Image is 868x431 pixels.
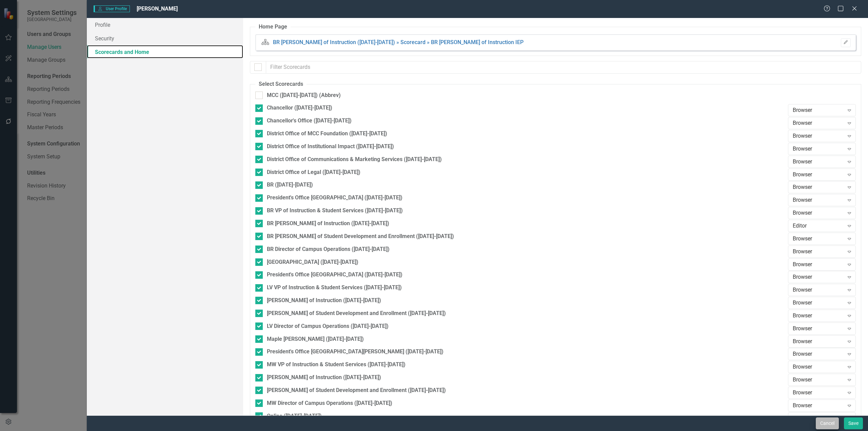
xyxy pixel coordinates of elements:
div: District Office of Institutional Impact ([DATE]-[DATE]) [267,143,394,151]
div: [PERSON_NAME] of Instruction ([DATE]-[DATE]) [267,374,381,381]
div: District Office of MCC Foundation ([DATE]-[DATE]) [267,130,387,138]
div: Browser [793,273,844,281]
div: Browser [793,299,844,307]
div: Browser [793,158,844,165]
div: Browser [793,248,844,255]
button: Save [844,417,863,429]
div: President's Office [GEOGRAPHIC_DATA] ([DATE]-[DATE]) [267,271,402,279]
div: Browser [793,350,844,358]
div: LV Director of Campus Operations ([DATE]-[DATE]) [267,322,389,330]
div: Browser [793,286,844,294]
div: Online ([DATE]-[DATE]) [267,412,322,420]
div: Browser [793,119,844,127]
div: [PERSON_NAME] of Student Development and Enrollment ([DATE]-[DATE]) [267,310,446,317]
div: Maple [PERSON_NAME] ([DATE]-[DATE]) [267,335,364,343]
div: Chancellor's Office ([DATE]-[DATE]) [267,117,352,125]
div: Browser [793,325,844,332]
div: Browser [793,145,844,153]
div: Browser [793,337,844,345]
div: [PERSON_NAME] of Instruction ([DATE]-[DATE]) [267,297,381,305]
div: LV VP of Instruction & Student Services ([DATE]-[DATE]) [267,284,402,292]
div: President's Office [GEOGRAPHIC_DATA][PERSON_NAME] ([DATE]-[DATE]) [267,348,443,356]
div: Editor [793,222,844,230]
div: [GEOGRAPHIC_DATA] ([DATE]-[DATE]) [267,258,358,266]
div: Browser [793,235,844,242]
div: Browser [793,312,844,320]
div: BR [PERSON_NAME] of Student Development and Enrollment ([DATE]-[DATE]) [267,233,454,240]
div: District Office of Legal ([DATE]-[DATE]) [267,169,360,176]
a: Scorecards and Home [87,45,243,59]
div: MCC ([DATE]-[DATE]) (Abbrev) [267,92,341,99]
div: President's Office [GEOGRAPHIC_DATA] ([DATE]-[DATE]) [267,194,402,202]
div: Chancellor ([DATE]-[DATE]) [267,104,332,112]
div: Browser [793,376,844,384]
div: Browser [793,260,844,268]
span: [PERSON_NAME] [137,5,178,12]
div: BR ([DATE]-[DATE]) [267,181,313,189]
legend: Home Page [255,23,291,31]
button: Cancel [816,417,839,429]
legend: Select Scorecards [255,80,307,88]
input: Filter Scorecards [266,61,861,74]
a: Profile [87,18,243,32]
div: Browser [793,183,844,191]
div: MW VP of Instruction & Student Services ([DATE]-[DATE]) [267,361,406,369]
div: District Office of Communications & Marketing Services ([DATE]-[DATE]) [267,156,442,163]
div: Browser [793,171,844,178]
div: Browser [793,196,844,204]
div: Browser [793,106,844,114]
div: Browser [793,209,844,217]
button: Please Save To Continue [841,38,851,47]
div: Browser [793,389,844,397]
span: User Profile [94,5,130,12]
div: BR [PERSON_NAME] of Instruction ([DATE]-[DATE]) [267,220,389,228]
div: Browser [793,401,844,409]
div: MW Director of Campus Operations ([DATE]-[DATE]) [267,399,392,407]
div: Browser [793,132,844,140]
div: Browser [793,414,844,422]
a: BR [PERSON_NAME] of Instruction ([DATE]-[DATE]) » Scorecard » BR [PERSON_NAME] of Instruction IEP [273,39,524,45]
a: Security [87,32,243,45]
div: [PERSON_NAME] of Student Development and Enrollment ([DATE]-[DATE]) [267,387,446,394]
div: BR VP of Instruction & Student Services ([DATE]-[DATE]) [267,207,403,215]
div: Browser [793,363,844,371]
div: BR Director of Campus Operations ([DATE]-[DATE]) [267,246,390,253]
